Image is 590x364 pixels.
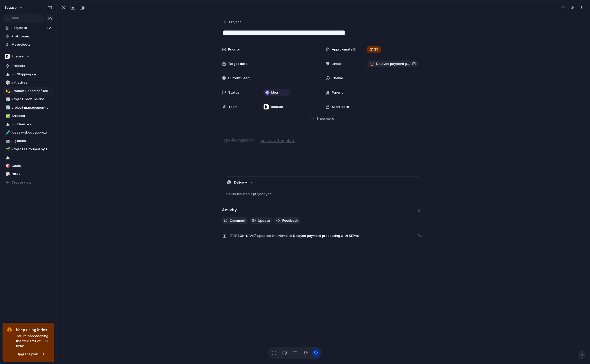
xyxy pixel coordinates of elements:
a: 🏔️--- Ideas --- [3,120,54,128]
span: Current Lead/Main Responsible [228,76,255,81]
div: 🤖 [5,138,9,144]
span: Bcause [271,104,283,109]
button: Comment [222,217,248,224]
span: Project [229,19,241,25]
a: 🗓️project management checks [3,104,54,112]
a: 🌱Projects Grouped by Theme [3,145,54,153]
span: Q1 25 [370,47,378,52]
button: Feedback [274,217,300,224]
button: Upgrade plan [15,351,46,358]
a: 🤖Big ideas [3,137,54,145]
button: Showmore [222,114,423,123]
span: My projects [12,42,52,47]
span: Goals [12,163,52,168]
div: 💫 [5,88,9,94]
h2: Activity [222,207,237,213]
span: updated the [257,233,277,238]
a: 🎲OKRs [3,170,54,178]
span: bcause [5,5,17,10]
span: Bcause [12,54,24,59]
button: select a template [260,137,296,144]
span: Name Delayed payment processing with SEPAs [230,232,415,239]
span: Show [316,116,326,121]
a: 🧪Ideas without approximate delivery [3,129,54,136]
span: Product Roadmap/Delivery Pipeline [12,88,52,94]
a: 🗓️Project Tech To-dos [3,95,54,103]
div: No issues in this project yet. [222,188,423,200]
span: Ideas without approximate delivery [12,130,52,135]
span: Priority [228,47,240,52]
div: 🏔️ [5,155,9,160]
span: Shipped [12,113,52,118]
span: Idea [271,90,278,95]
div: 🌱 [5,146,9,152]
a: Delayed payment processing with SEPAs [367,60,419,67]
a: Prototypes [3,33,54,40]
span: Requests [12,25,45,31]
span: Projects Grouped by Theme [12,147,52,152]
span: Approximate Delivery Time [332,47,359,52]
span: Comment [230,218,246,223]
span: Start date [332,104,349,109]
button: 🏔️ [5,72,10,77]
span: more [326,116,334,121]
a: 🎯Goals [3,162,54,170]
span: --- Shipping --- [12,72,52,77]
span: Feedback [282,218,298,223]
button: Delivery [222,177,423,188]
button: 🧪 [5,130,10,135]
span: 1m [418,232,423,238]
div: Delivery [222,188,423,200]
span: Delayed payment processing with SEPAs [376,61,410,66]
div: 🎲Initiatives [3,79,54,86]
span: Projects [12,63,52,68]
span: ----- [12,155,52,160]
div: 🏔️ [5,71,9,77]
span: OKRs [12,172,52,177]
span: Create view [12,180,31,185]
button: 🎲 [5,172,10,177]
a: Projects [3,62,54,70]
span: Team [228,104,237,109]
span: [PERSON_NAME] [230,233,256,238]
button: 🏔️ [5,155,10,160]
div: 🎲 [5,171,9,177]
button: 🎲 [5,80,10,85]
span: Upgrade plan [17,352,38,357]
div: ✅ [5,113,9,119]
span: Linear [332,61,342,66]
span: Prototypes [12,34,52,39]
div: 🏔️ [5,121,9,127]
button: Create view [3,179,54,186]
span: to [288,233,292,238]
button: 🤖 [5,138,10,144]
button: 🌱 [5,147,10,152]
div: 🗓️ [5,96,9,102]
button: bcause [2,4,26,12]
button: 🗓️ [5,105,10,110]
button: Project [221,18,243,26]
div: 🧪 [5,130,9,136]
span: Status [228,90,239,95]
button: 🗓️ [5,97,10,102]
a: 🏔️--- Shipping --- [3,70,54,78]
span: Initiatives [12,80,52,85]
span: Keep using Index [16,327,50,332]
a: ✅Shipped [3,112,54,120]
span: You're approaching the free limit of 300 items [16,333,50,349]
button: 🎯 [5,163,10,168]
a: 💫Product Roadmap/Delivery Pipeline [3,87,54,95]
span: Project Tech To-dos [12,97,52,102]
span: Big ideas [12,138,52,144]
div: 🏔️----- [3,154,54,161]
span: Theme [332,76,343,81]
